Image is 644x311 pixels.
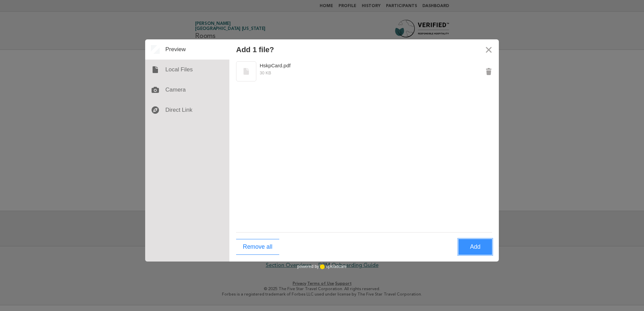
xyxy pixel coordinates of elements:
[297,262,347,272] div: powered by
[145,100,229,120] div: Direct Link
[236,45,274,54] div: Add 1 file?
[458,239,492,255] button: Add
[145,60,229,80] div: Local Files
[236,70,472,76] div: 30 KB
[236,61,479,81] div: Preview HskpCard.pdf
[479,61,499,81] button: Remove HskpCard.pdf
[236,239,279,255] button: Remove all
[479,39,499,60] button: Close
[260,61,378,70] div: HskpCard.pdf
[319,264,347,269] a: uploadcare
[145,80,229,100] div: Camera
[145,39,229,60] div: Preview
